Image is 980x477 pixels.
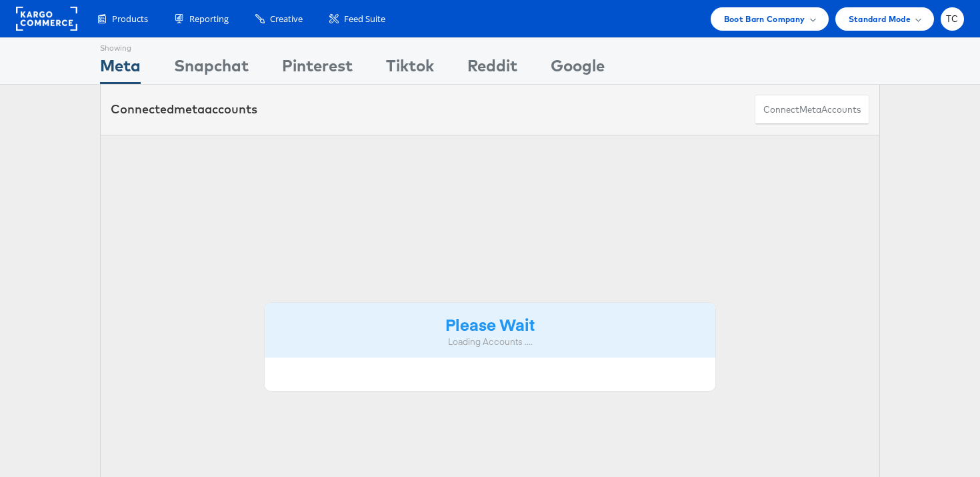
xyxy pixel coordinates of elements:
[112,13,148,25] span: Products
[282,54,353,84] div: Pinterest
[724,12,805,26] span: Boot Barn Company
[100,38,141,54] div: Showing
[100,54,141,84] div: Meta
[344,13,385,25] span: Feed Suite
[174,54,249,84] div: Snapchat
[174,101,205,117] span: meta
[799,103,821,116] span: meta
[467,54,517,84] div: Reddit
[946,15,959,23] span: TC
[270,13,303,25] span: Creative
[189,13,229,25] span: Reporting
[275,336,705,348] div: Loading Accounts ....
[551,54,605,84] div: Google
[386,54,434,84] div: Tiktok
[849,12,911,26] span: Standard Mode
[445,313,535,335] strong: Please Wait
[111,101,257,118] div: Connected accounts
[755,95,869,125] button: ConnectmetaAccounts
